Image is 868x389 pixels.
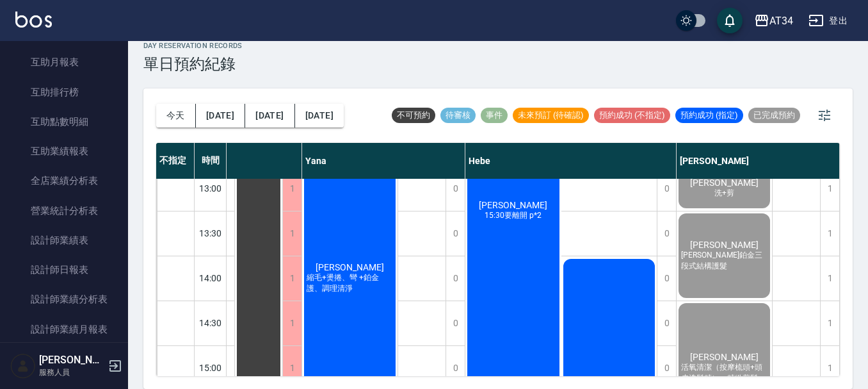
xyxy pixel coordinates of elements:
[717,8,743,33] button: save
[803,9,853,33] button: 登出
[687,240,761,250] span: [PERSON_NAME]
[5,137,123,166] a: 互助業績報表
[5,47,123,77] a: 互助月報表
[295,104,344,128] button: [DATE]
[39,367,104,378] p: 服務人員
[446,256,465,301] div: 0
[143,42,243,50] h2: day Reservation records
[5,107,123,137] a: 互助點數明細
[313,262,387,272] span: [PERSON_NAME]
[156,104,196,128] button: 今天
[195,143,227,179] div: 時間
[749,8,798,34] button: AT34
[657,256,676,301] div: 0
[392,110,435,121] span: 不可預約
[482,210,544,221] span: 15:30要離開 p*2
[5,78,123,107] a: 互助排行榜
[5,226,123,255] a: 設計師業績表
[143,55,243,73] h3: 單日預約紀錄
[282,167,301,211] div: 1
[446,301,465,345] div: 0
[769,13,793,29] div: AT34
[282,301,301,345] div: 1
[15,12,52,28] img: Logo
[820,256,839,301] div: 1
[657,167,676,211] div: 0
[446,211,465,256] div: 0
[195,256,227,301] div: 14:00
[302,143,465,179] div: Yana
[195,211,227,256] div: 13:30
[10,353,36,379] img: Person
[687,352,761,362] span: [PERSON_NAME]
[440,110,476,121] span: 待審核
[5,166,123,195] a: 全店業績分析表
[446,167,465,211] div: 0
[594,110,670,121] span: 預約成功 (不指定)
[657,301,676,345] div: 0
[5,255,123,285] a: 設計師日報表
[156,143,195,179] div: 不指定
[675,110,743,121] span: 預約成功 (指定)
[513,110,589,121] span: 未來預訂 (待確認)
[465,143,677,179] div: Hebe
[195,301,227,345] div: 14:30
[5,196,123,226] a: 營業統計分析表
[748,110,800,121] span: 已完成預約
[679,362,770,384] span: 活氧清潔（按摩梳頭+頭皮洗髮精）、精緻剪髮
[481,110,508,121] span: 事件
[712,188,737,199] span: 洗+剪
[476,200,550,210] span: [PERSON_NAME]
[679,250,770,272] span: [PERSON_NAME]鉑金三段式結構護髮
[657,211,676,256] div: 0
[5,315,123,344] a: 設計師業績月報表
[39,354,104,367] h5: [PERSON_NAME]
[304,272,396,294] span: 縮毛+燙捲、彎 +鉑金護、調理清淨
[5,285,123,314] a: 設計師業績分析表
[687,178,761,188] span: [PERSON_NAME]
[196,104,245,128] button: [DATE]
[820,301,839,345] div: 1
[195,166,227,211] div: 13:00
[245,104,294,128] button: [DATE]
[820,167,839,211] div: 1
[677,143,840,179] div: [PERSON_NAME]
[282,256,301,301] div: 1
[820,211,839,256] div: 1
[282,211,301,256] div: 1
